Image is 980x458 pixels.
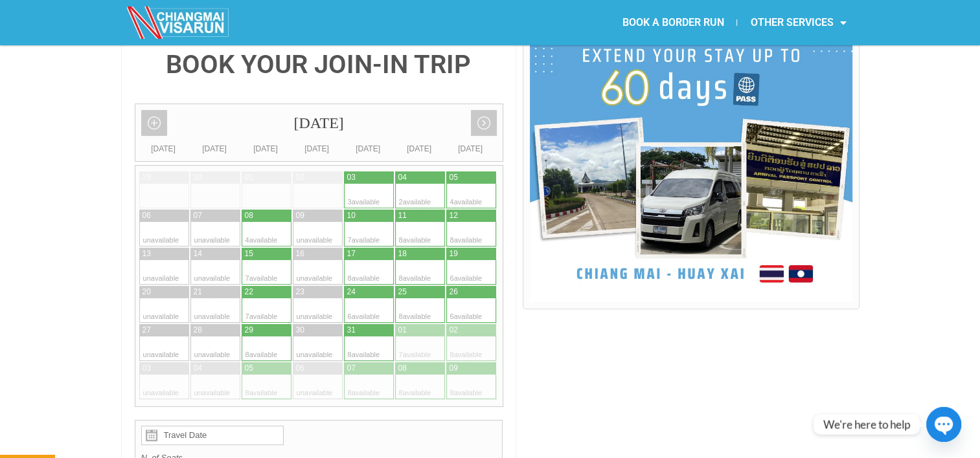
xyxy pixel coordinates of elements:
[138,142,189,155] div: [DATE]
[450,248,458,259] div: 19
[194,210,202,221] div: 07
[445,142,496,155] div: [DATE]
[296,210,304,221] div: 09
[343,142,394,155] div: [DATE]
[398,287,407,298] div: 25
[450,210,458,221] div: 12
[142,325,151,336] div: 27
[296,325,304,336] div: 30
[398,248,407,259] div: 18
[490,8,859,38] nav: Menu
[450,172,458,183] div: 05
[240,142,291,155] div: [DATE]
[194,172,202,183] div: 30
[296,172,304,183] div: 02
[737,8,859,38] a: OTHER SERVICES
[245,363,253,374] div: 05
[347,287,356,298] div: 24
[194,363,202,374] div: 04
[142,248,151,259] div: 13
[135,52,503,78] h4: BOOK YOUR JOIN-IN TRIP
[398,210,407,221] div: 11
[142,210,151,221] div: 06
[245,248,253,259] div: 15
[347,325,356,336] div: 31
[135,104,503,142] div: [DATE]
[296,248,304,259] div: 16
[394,142,445,155] div: [DATE]
[398,325,407,336] div: 01
[450,287,458,298] div: 26
[450,325,458,336] div: 02
[398,363,407,374] div: 08
[347,210,356,221] div: 10
[194,325,202,336] div: 28
[142,363,151,374] div: 03
[245,325,253,336] div: 29
[245,287,253,298] div: 22
[142,287,151,298] div: 20
[189,142,240,155] div: [DATE]
[347,248,356,259] div: 17
[609,8,736,38] a: BOOK A BORDER RUN
[398,172,407,183] div: 04
[194,287,202,298] div: 21
[347,172,356,183] div: 03
[296,363,304,374] div: 06
[291,142,343,155] div: [DATE]
[296,287,304,298] div: 23
[245,210,253,221] div: 08
[347,363,356,374] div: 07
[194,248,202,259] div: 14
[142,172,151,183] div: 29
[245,172,253,183] div: 01
[450,363,458,374] div: 09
